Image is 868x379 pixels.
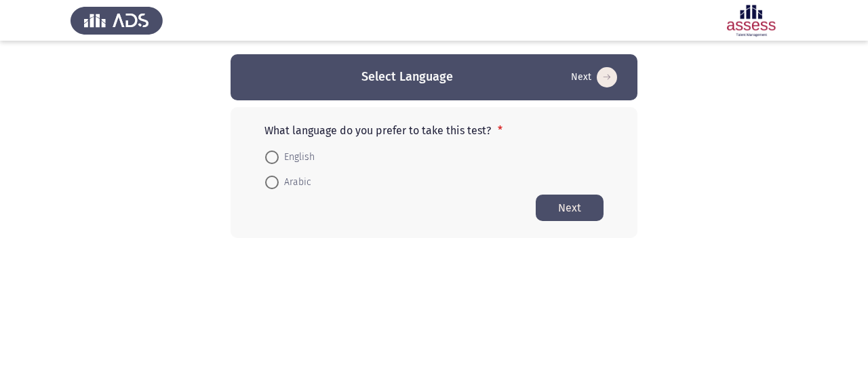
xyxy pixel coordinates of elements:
h3: Select Language [361,68,453,85]
p: What language do you prefer to take this test? [264,124,604,137]
button: Start assessment [567,66,621,88]
img: Assess Talent Management logo [71,1,163,39]
img: Assessment logo of Motivation Assessment [705,1,797,39]
span: English [279,149,315,165]
button: Start assessment [536,195,604,221]
span: Arabic [279,174,311,191]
